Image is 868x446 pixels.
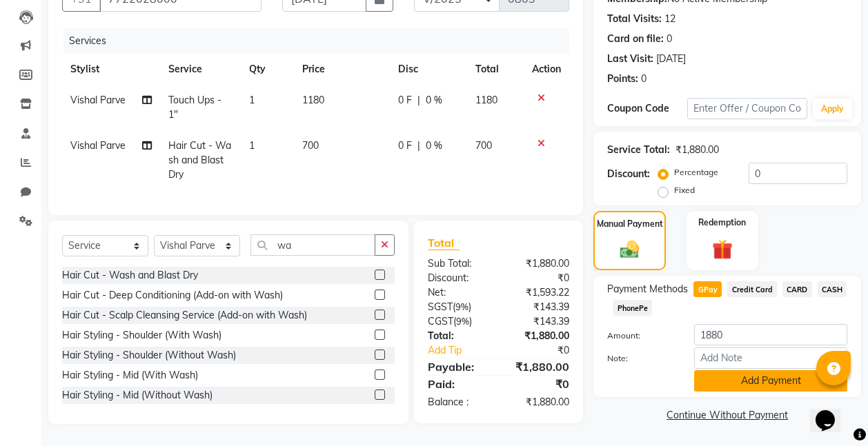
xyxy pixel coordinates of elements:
[499,300,580,314] div: ₹143.39
[417,395,499,409] div: Balance :
[417,329,499,343] div: Total:
[706,237,739,263] img: _gift.svg
[607,52,653,66] div: Last Visit:
[456,316,469,327] span: 9%
[641,72,647,86] div: 0
[667,32,672,46] div: 0
[607,101,687,116] div: Coupon Code
[475,139,492,152] span: 700
[417,271,499,285] div: Discount:
[390,54,468,85] th: Disc
[693,281,722,297] span: GPay
[428,315,453,327] span: CGST
[512,343,580,358] div: ₹0
[168,139,231,181] span: Hair Cut - Wash and Blast Dry
[674,166,718,179] label: Percentage
[63,28,580,54] div: Services
[467,54,524,85] th: Total
[607,167,650,181] div: Discount:
[241,54,295,85] th: Qty
[428,301,453,313] span: SGST
[664,12,675,26] div: 12
[417,300,499,314] div: ( )
[810,391,854,432] iframe: chat widget
[62,268,198,283] div: Hair Cut - Wash and Blast Dry
[426,139,442,153] span: 0 %
[656,52,686,66] div: [DATE]
[607,32,664,46] div: Card on file:
[499,358,580,375] div: ₹1,880.00
[613,300,652,316] span: PhonePe
[302,94,324,106] span: 1180
[417,314,499,329] div: ( )
[597,218,663,230] label: Manual Payment
[62,348,236,363] div: Hair Styling - Shoulder (Without Wash)
[499,256,580,271] div: ₹1,880.00
[694,347,847,369] input: Add Note
[417,256,499,271] div: Sub Total:
[62,308,307,323] div: Hair Cut - Scalp Cleansing Service (Add-on with Wash)
[499,376,580,392] div: ₹0
[426,93,442,108] span: 0 %
[62,288,283,303] div: Hair Cut - Deep Conditioning (Add-on with Wash)
[417,343,512,358] a: Add Tip
[62,368,198,383] div: Hair Styling - Mid (With Wash)
[607,72,638,86] div: Points:
[249,139,255,152] span: 1
[294,54,389,85] th: Price
[694,370,847,392] button: Add Payment
[168,94,221,121] span: Touch Ups - 1"
[62,388,213,403] div: Hair Styling - Mid (Without Wash)
[417,93,420,108] span: |
[674,184,695,196] label: Fixed
[675,143,719,157] div: ₹1,880.00
[597,330,684,342] label: Amount:
[417,376,499,392] div: Paid:
[727,281,777,297] span: Credit Card
[607,282,688,296] span: Payment Methods
[250,234,375,256] input: Search or Scan
[614,239,645,261] img: _cash.svg
[818,281,847,297] span: CASH
[455,301,468,312] span: 9%
[694,324,847,345] input: Amount
[499,271,580,285] div: ₹0
[62,54,160,85] th: Stylist
[398,93,412,108] span: 0 F
[302,139,319,152] span: 700
[475,94,497,106] span: 1180
[524,54,569,85] th: Action
[499,285,580,300] div: ₹1,593.22
[417,285,499,300] div: Net:
[499,329,580,343] div: ₹1,880.00
[428,236,460,250] span: Total
[62,328,221,343] div: Hair Styling - Shoulder (With Wash)
[417,139,420,153] span: |
[499,314,580,329] div: ₹143.39
[499,395,580,409] div: ₹1,880.00
[417,358,499,375] div: Payable:
[160,54,241,85] th: Service
[782,281,812,297] span: CARD
[597,352,684,365] label: Note:
[687,98,807,119] input: Enter Offer / Coupon Code
[70,94,126,106] span: Vishal Parve
[698,216,746,229] label: Redemption
[607,143,670,157] div: Service Total:
[813,99,852,119] button: Apply
[249,94,255,106] span: 1
[607,12,662,26] div: Total Visits:
[70,139,126,152] span: Vishal Parve
[596,408,858,423] a: Continue Without Payment
[398,139,412,153] span: 0 F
